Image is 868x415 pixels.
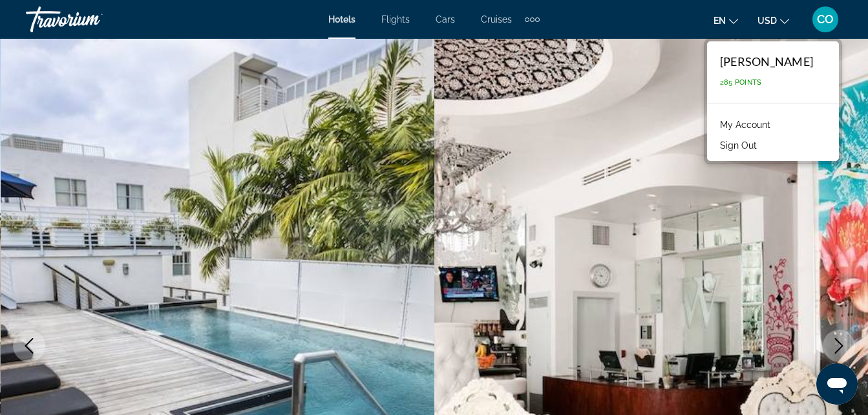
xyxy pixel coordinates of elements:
iframe: Botón para iniciar la ventana de mensajería [816,363,858,405]
button: Next image [823,330,855,362]
button: Change currency [757,11,789,30]
a: Cars [436,14,455,25]
a: Flights [381,14,410,25]
button: User Menu [809,6,842,33]
span: USD [757,16,777,26]
a: Cruises [481,14,512,25]
button: Previous image [13,330,45,362]
span: 285 Points [720,78,762,87]
button: Change language [714,11,738,30]
button: Extra navigation items [525,9,540,30]
a: Travorium [26,3,155,36]
div: [PERSON_NAME] [720,54,813,69]
button: Sign Out [714,137,763,154]
a: My Account [714,116,777,133]
a: Hotels [328,14,355,25]
span: en [714,16,726,26]
span: CO [817,13,834,26]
